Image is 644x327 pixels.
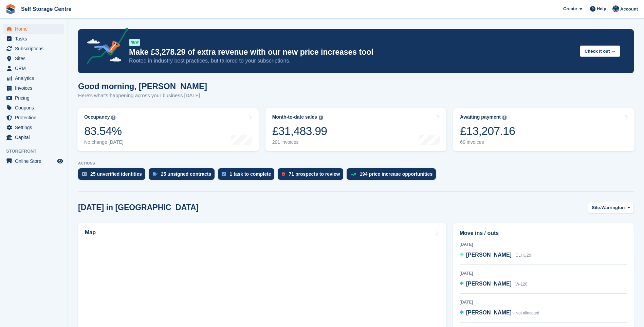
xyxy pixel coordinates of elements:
span: Account [620,6,638,13]
a: menu [3,24,64,34]
span: Storefront [6,148,68,155]
a: menu [3,133,64,142]
a: menu [3,34,64,44]
span: Online Store [15,156,56,166]
span: Pricing [15,93,56,103]
span: Settings [15,123,56,132]
h2: Map [85,229,96,236]
h2: [DATE] in [GEOGRAPHIC_DATA] [78,203,199,212]
div: 1 task to complete [229,171,271,177]
img: prospect-51fa495bee0391a8d652442698ab0144808aea92771e9ea1ae160a38d050c398.svg [282,172,285,176]
div: Awaiting payment [460,114,501,120]
span: [PERSON_NAME] [466,281,512,287]
a: Month-to-date sales £31,483.99 201 invoices [265,108,447,151]
span: Capital [15,133,56,142]
span: W-120 [515,282,527,287]
span: [PERSON_NAME] [466,310,512,315]
span: Not allocated [515,311,539,315]
span: Coupons [15,103,56,113]
p: ACTIONS [78,161,634,166]
img: task-75834270c22a3079a89374b754ae025e5fb1db73e45f91037f5363f120a921f8.svg [222,172,226,176]
h1: Good morning, [PERSON_NAME] [78,82,207,91]
a: menu [3,113,64,122]
img: Clair Cole [612,5,619,12]
a: menu [3,123,64,132]
img: icon-info-grey-7440780725fd019a000dd9b08b2336e03edf1995a4989e88bcd33f0948082b44.svg [111,116,115,120]
button: Check it out → [580,46,620,57]
a: Preview store [56,157,64,165]
div: 25 unsigned contracts [161,171,211,177]
a: Occupancy 83.54% No change [DATE] [77,108,259,151]
img: verify_identity-adf6edd0f0f0b5bbfe63781bf79b02c33cf7c696d77639b501bdc392416b5a36.svg [82,172,87,176]
span: Home [15,24,56,34]
a: 194 price increase opportunities [347,168,439,183]
a: menu [3,103,64,113]
span: Site: [592,204,601,211]
img: price_increase_opportunities-93ffe204e8149a01c8c9dc8f82e8f89637d9d84a8eef4429ea346261dce0b2c0.svg [351,173,356,176]
a: [PERSON_NAME] CLHU20 [460,251,531,260]
a: 25 unverified identities [78,168,149,183]
div: £13,207.16 [460,124,515,138]
div: 25 unverified identities [90,171,142,177]
span: Help [597,5,606,12]
span: Subscriptions [15,44,56,53]
a: menu [3,44,64,53]
img: price-adjustments-announcement-icon-8257ccfd72463d97f412b2fc003d46551f7dbcb40ab6d574587a9cd5c0d94... [81,28,129,66]
a: Self Storage Centre [18,3,74,15]
img: stora-icon-8386f47178a22dfd0bd8f6a31ec36ba5ce8667c1dd55bd0f319d3a0aa187defe.svg [5,4,16,14]
a: menu [3,73,64,83]
p: Here's what's happening across your business [DATE] [78,92,207,100]
div: 71 prospects to review [289,171,340,177]
a: menu [3,64,64,73]
span: Warrington [601,204,625,211]
div: [DATE] [460,270,627,276]
span: Sites [15,54,56,63]
div: 194 price increase opportunities [360,171,433,177]
div: [DATE] [460,299,627,305]
span: Invoices [15,83,56,93]
img: icon-info-grey-7440780725fd019a000dd9b08b2336e03edf1995a4989e88bcd33f0948082b44.svg [502,116,507,120]
a: 25 unsigned contracts [149,168,218,183]
a: menu [3,83,64,93]
a: Awaiting payment £13,207.16 69 invoices [453,108,634,151]
a: 1 task to complete [218,168,278,183]
p: Make £3,278.29 of extra revenue with our new price increases tool [129,47,574,57]
p: Rooted in industry best practices, but tailored to your subscriptions. [129,57,574,65]
span: [PERSON_NAME] [466,252,512,258]
h2: Move ins / outs [460,229,627,237]
span: Protection [15,113,56,122]
div: NEW [129,39,140,46]
div: 83.54% [84,124,124,138]
div: 201 invoices [272,139,327,145]
div: Occupancy [84,114,110,120]
div: [DATE] [460,241,627,247]
div: No change [DATE] [84,139,124,145]
a: [PERSON_NAME] W-120 [460,280,528,289]
span: CLHU20 [515,253,531,258]
span: Analytics [15,73,56,83]
img: contract_signature_icon-13c848040528278c33f63329250d36e43548de30e8caae1d1a13099fd9432cc5.svg [153,172,158,176]
a: menu [3,54,64,63]
span: Tasks [15,34,56,44]
img: icon-info-grey-7440780725fd019a000dd9b08b2336e03edf1995a4989e88bcd33f0948082b44.svg [319,116,323,120]
a: menu [3,93,64,103]
div: 69 invoices [460,139,515,145]
a: [PERSON_NAME] Not allocated [460,309,539,317]
a: menu [3,156,64,166]
span: CRM [15,64,56,73]
a: 71 prospects to review [278,168,347,183]
button: Site: Warrington [588,202,634,213]
span: Create [563,5,577,12]
div: Month-to-date sales [272,114,317,120]
div: £31,483.99 [272,124,327,138]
